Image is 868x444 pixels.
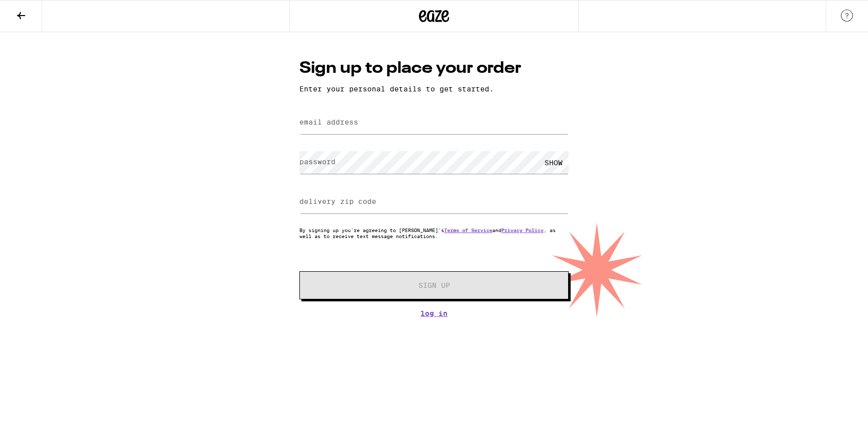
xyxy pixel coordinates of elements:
[299,271,569,299] button: Sign Up
[538,151,569,174] div: SHOW
[444,227,492,233] a: Terms of Service
[299,227,569,239] p: By signing up you're agreeing to [PERSON_NAME]'s and , as well as to receive text message notific...
[299,191,569,213] input: delivery zip code
[299,112,569,134] input: email address
[299,85,569,93] p: Enter your personal details to get started.
[501,227,544,233] a: Privacy Policy
[418,282,450,289] span: Sign Up
[299,118,358,126] label: email address
[299,57,569,80] h1: Sign up to place your order
[299,309,569,317] a: Log In
[299,158,336,166] label: password
[299,197,376,205] label: delivery zip code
